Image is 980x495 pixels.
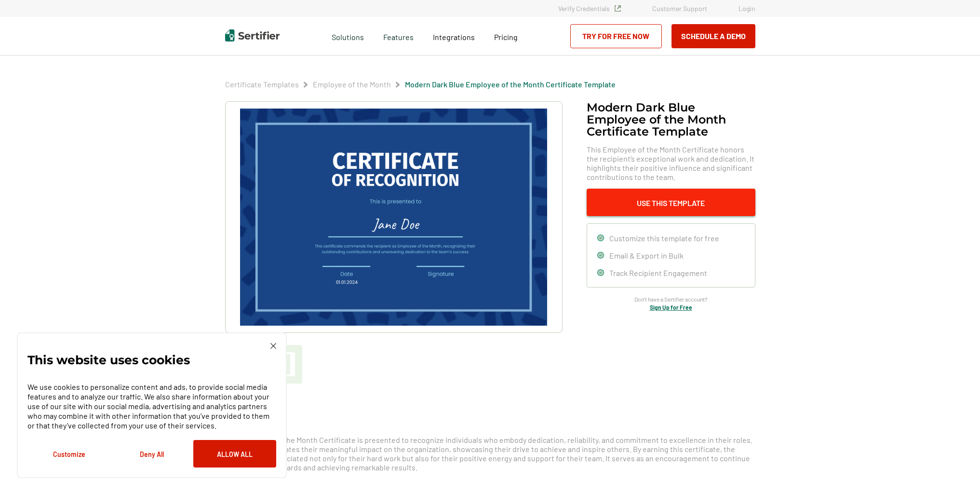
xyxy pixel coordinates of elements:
a: Customer Support [652,4,707,13]
a: Login [738,4,755,13]
p: We use cookies to personalize content and ads, to provide social media features and to analyze ou... [27,382,276,430]
span: Solutions [332,30,364,42]
img: Sertifier | Digital Credentialing Platform [225,29,280,41]
h1: Modern Dark Blue Employee of the Month Certificate Template [587,101,755,137]
span: This Employee of the Month Certificate honors the recipient’s exceptional work and dedication. It... [587,145,755,181]
span: Features [383,30,414,42]
button: Deny All [110,440,193,467]
button: Schedule a Demo [671,24,755,48]
a: Sign Up for Free [650,304,692,311]
a: Integrations [433,30,475,42]
span: Integrations [433,32,475,41]
span: The Employee of the Month Certificate is presented to recognize individuals who embody dedication... [225,435,752,472]
button: Customize [27,440,110,467]
iframe: Chat Widget [932,449,980,495]
a: Certificate Templates [225,80,299,89]
span: Don’t have a Sertifier account? [634,295,708,304]
a: Pricing [494,30,518,42]
span: Modern Dark Blue Employee of the Month Certificate Template [405,80,616,89]
p: This website uses cookies [27,355,190,365]
span: Track Recipient Engagement [609,268,707,277]
span: Certificate Templates [225,80,299,89]
a: Employee of the Month [313,80,391,89]
span: Pricing [494,32,518,41]
div: Breadcrumb [225,80,616,89]
span: Employee of the Month [313,80,391,89]
img: Modern Dark Blue Employee of the Month Certificate Template [240,109,547,326]
a: Verify Credentials [558,4,621,13]
button: Allow All [193,440,276,467]
a: Try for Free Now [570,24,662,48]
button: Use This Template [587,189,755,216]
span: Customize this template for free [609,234,719,243]
img: Cookie Popup Close [270,343,276,349]
span: Email & Export in Bulk [609,251,684,260]
img: Verified [615,5,621,12]
a: Modern Dark Blue Employee of the Month Certificate Template [405,80,616,89]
